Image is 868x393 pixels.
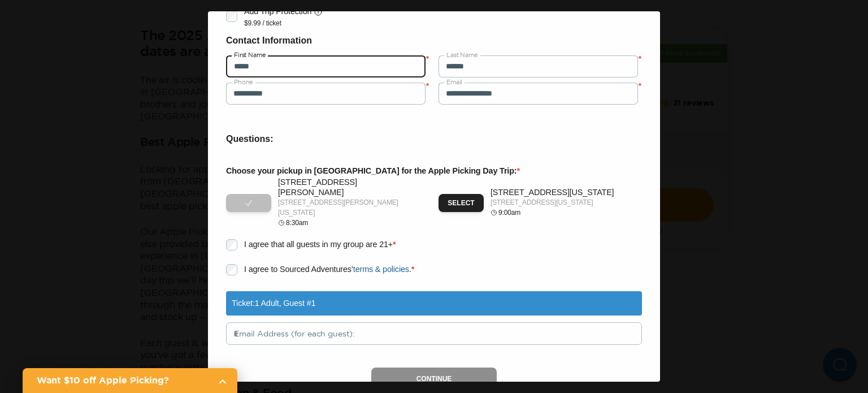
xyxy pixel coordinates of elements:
a: terms & policies [353,265,409,274]
p: 8:30am [286,218,308,228]
span: I agree to Sourced Adventures’ . [244,265,411,274]
p: [STREET_ADDRESS][PERSON_NAME][US_STATE] [278,197,423,218]
p: $9.99 / ticket [244,19,323,28]
p: 9:00am [498,208,520,218]
p: Ticket: 1 Adult , Guest # 1 [232,297,315,310]
h6: Contact Information [226,33,642,48]
button: Select [439,194,484,212]
span: I agree that all guests in my group are 21+ [244,240,393,249]
p: [STREET_ADDRESS][US_STATE] [491,188,614,197]
p: [STREET_ADDRESS][US_STATE] [491,197,614,208]
h2: Want $10 off Apple Picking? [37,374,209,387]
p: Add Trip Protection [244,5,311,18]
a: Want $10 off Apple Picking? [23,368,237,393]
p: [STREET_ADDRESS][PERSON_NAME] [278,178,423,197]
p: Choose your pickup in [GEOGRAPHIC_DATA] for the Apple Picking Day Trip: [226,165,642,178]
h6: Questions: [226,132,642,146]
